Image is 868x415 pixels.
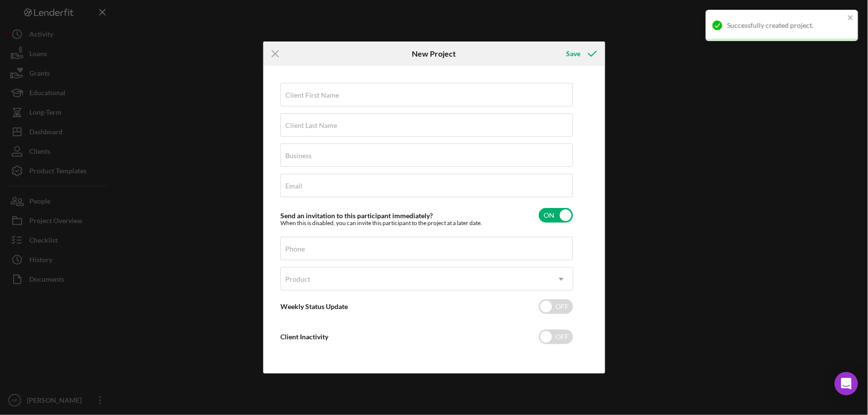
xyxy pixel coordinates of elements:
label: Client Last Name [286,122,338,129]
div: When this is disabled, you can invite this participant to the project at a later date. [281,220,483,227]
label: Phone [286,245,305,253]
div: Successfully created project. [727,21,845,29]
button: close [847,14,854,23]
label: Client First Name [286,91,339,99]
button: Save [556,44,605,63]
label: Email [286,182,303,190]
label: Weekly Status Update [281,302,348,311]
div: Product [286,275,311,283]
label: Client Inactivity [281,332,329,341]
h6: New Project [412,49,456,58]
label: Send an invitation to this participant immediately? [281,211,433,220]
div: Save [566,44,580,63]
div: Open Intercom Messenger [835,372,858,395]
label: Business [286,152,312,160]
